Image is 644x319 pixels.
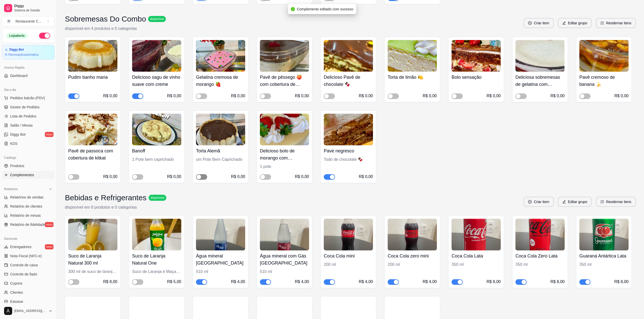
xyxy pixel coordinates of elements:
[388,252,437,260] h4: Coca Cola zero mini
[167,93,181,99] div: R$ 0,00
[2,305,55,317] button: [EMAIL_ADDRESS][DOMAIN_NAME]
[65,193,147,202] h3: Bebidas e Refrigerantes
[452,40,501,72] img: product-image
[2,86,55,94] div: Dia a dia
[167,279,181,285] div: R$ 5,00
[2,297,55,306] a: Estoque
[614,93,629,99] div: R$ 0,00
[596,18,636,28] button: ordered-listReodernar itens
[6,19,11,24] span: R
[132,156,181,163] div: 1 Pote bem caprichado
[10,95,45,101] span: Pedidos balcão (PDV)
[10,272,37,277] span: Controle de fiado
[452,262,501,268] div: 350 ml
[2,243,55,251] a: Entregadoresnovo
[295,174,309,180] div: R$ 0,00
[260,147,309,162] h4: Delicioso bolo de morango com Chocolate Branco
[10,253,42,258] span: Nota Fiscal (NFC-e)
[10,299,23,304] span: Estoque
[231,174,245,180] div: R$ 0,00
[10,114,37,119] span: Lista de Pedidos
[68,252,117,267] h4: Suco de Laranja Natural 300 ml
[132,147,181,154] h4: Banoff
[10,213,41,218] span: Relatório de mesas
[324,40,373,72] img: product-image
[103,174,117,180] div: R$ 0,00
[2,221,55,229] a: Relatório de fidelidadenovo
[324,147,373,154] h4: Pave negresco
[2,94,55,102] button: Pedidos balcão (PDV)
[324,219,373,250] img: product-image
[14,309,46,313] span: [EMAIL_ADDRESS][DOMAIN_NAME]
[487,279,501,285] div: R$ 8,00
[10,123,33,128] span: Salão / Mesas
[231,279,245,285] div: R$ 4,00
[388,74,437,81] h4: Torta de limão 🍋
[423,93,437,99] div: R$ 0,00
[10,132,26,137] span: Diggy Bot
[10,281,22,286] span: Cupons
[196,269,245,275] div: 510 ml
[10,204,42,209] span: Relatório de clientes
[68,40,117,72] img: product-image
[15,19,41,24] div: Restaurante C ...
[4,187,18,191] span: Relatórios
[2,72,55,80] a: Dashboard
[65,14,146,24] h3: Sobremesas Do Combo
[6,33,27,38] div: Loja aberta
[550,279,565,285] div: R$ 8,00
[196,114,245,145] img: product-image
[10,105,40,110] span: Gestor de Pedidos
[260,219,309,250] img: product-image
[2,202,55,210] a: Relatório de clientes
[132,252,181,267] h4: Suco de Laranja Natural One
[579,252,629,260] h4: Guaraná Antártica Lata
[2,261,55,269] a: Controle de caixa
[196,156,245,163] div: um Pote Bem Caprichado
[295,279,309,285] div: R$ 4,00
[2,103,55,111] a: Gestor de Pedidos
[260,269,309,275] div: 510 ml
[324,74,373,88] h4: Delicioso Pavê de chocolate 🍫
[528,200,532,204] span: plus-circle
[388,262,437,268] div: 200 ml
[2,270,55,278] a: Controle de fiado
[2,162,55,170] a: Produtos
[528,21,532,25] span: plus-circle
[596,197,636,207] button: ordered-listReodernar itens
[579,262,629,268] div: 350 ml
[2,193,55,201] a: Relatórios de vendas
[8,53,39,57] article: Renovação automática
[132,114,181,145] img: product-image
[515,219,565,250] img: product-image
[423,279,437,285] div: R$ 4,00
[196,252,245,267] h4: Água mineral [GEOGRAPHIC_DATA]
[103,279,117,285] div: R$ 8,00
[68,219,117,250] img: product-image
[558,18,592,28] button: editEditar grupo
[260,252,309,267] h4: Água mineral com Gás [GEOGRAPHIC_DATA]
[2,139,55,148] a: KDS
[10,172,34,177] span: Complementos
[487,93,501,99] div: R$ 0,00
[2,211,55,220] a: Relatório de mesas
[579,219,629,250] img: product-image
[260,74,309,88] h4: Pavê de pêssego 🍑 com cobertura de chocolate 🍫
[14,8,52,12] span: Sistema de Gestão
[291,7,295,11] span: check-circle
[515,74,565,88] h4: Deliciosa sobremesas de gelatina com cobertura especial
[550,93,565,99] div: R$ 0,00
[515,252,565,260] h4: Coca Cola Zero Lata
[359,93,373,99] div: R$ 0,00
[324,114,373,145] img: product-image
[524,197,554,207] button: plus-circleCriar item
[2,45,55,59] a: Diggy BotRenovaçãoautomática
[562,200,566,204] span: edit
[324,252,373,260] h4: Coca Cola mini
[2,235,55,243] div: Gerenciar
[167,174,181,180] div: R$ 0,00
[260,40,309,72] img: product-image
[9,48,24,52] article: Diggy Bot
[65,204,166,210] p: disponível em 6 produtos e 0 categorias
[39,33,50,39] button: Alterar Status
